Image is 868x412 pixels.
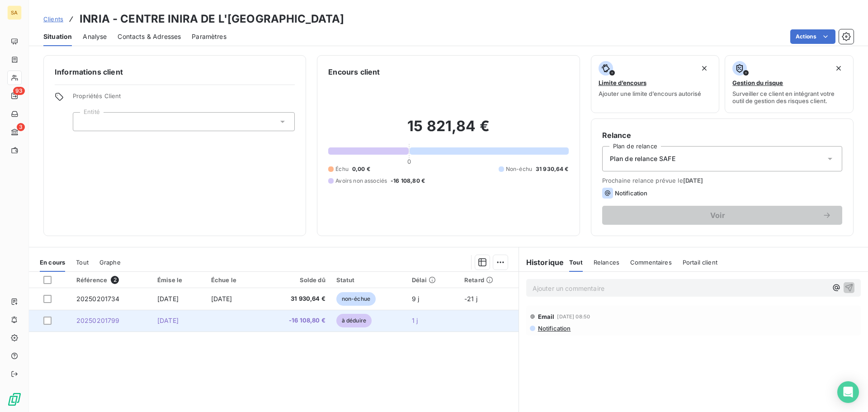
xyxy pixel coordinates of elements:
div: Retard [464,276,513,284]
span: -21 j [464,295,477,303]
span: Notification [615,189,648,197]
div: Solde dû [265,276,325,284]
span: [DATE] [157,317,179,324]
span: 1 j [412,317,418,324]
span: Relances [594,259,619,266]
div: Délai [412,276,453,284]
div: Statut [336,276,401,284]
span: Avoirs non associés [335,177,387,185]
span: Tout [569,259,583,266]
div: Émise le [157,276,200,284]
span: Portail client [683,259,717,266]
span: Graphe [99,259,121,266]
span: 3 [17,123,25,131]
span: 93 [13,87,25,95]
span: Notification [537,325,571,332]
span: 31 930,64 € [265,294,325,303]
h2: 15 821,84 € [328,117,568,144]
div: Référence [76,276,146,284]
span: Limite d’encours [599,79,646,86]
span: 31 930,64 € [536,165,569,173]
span: Non-échu [506,165,532,173]
span: à déduire [336,314,372,327]
span: [DATE] 08:50 [557,314,590,319]
span: Prochaine relance prévue le [602,177,842,184]
span: Tout [76,259,89,266]
span: 20250201799 [76,317,120,324]
div: SA [7,5,22,20]
span: Situation [43,32,72,41]
span: 2 [111,276,119,284]
span: Gestion du risque [732,79,783,86]
span: [DATE] [157,295,179,303]
span: Ajouter une limite d’encours autorisé [599,90,701,97]
button: Gestion du risqueSurveiller ce client en intégrant votre outil de gestion des risques client. [725,55,854,113]
button: Actions [790,29,835,44]
span: Contacts & Adresses [118,32,181,41]
h6: Historique [519,257,564,268]
span: [DATE] [683,177,703,184]
span: non-échue [336,292,376,306]
button: Voir [602,206,842,225]
button: Limite d’encoursAjouter une limite d’encours autorisé [591,55,720,113]
a: Clients [43,14,63,24]
span: Email [538,313,555,320]
span: 0 [407,158,411,165]
span: Paramètres [192,32,226,41]
span: Propriétés Client [73,92,295,105]
img: Logo LeanPay [7,392,22,407]
span: Commentaires [630,259,672,266]
span: Échu [335,165,349,173]
span: Voir [613,212,822,219]
span: Clients [43,15,63,23]
span: En cours [40,259,65,266]
h3: INRIA - CENTRE INIRA DE L'[GEOGRAPHIC_DATA] [80,11,344,27]
span: Analyse [83,32,107,41]
span: 0,00 € [352,165,370,173]
h6: Informations client [55,66,295,77]
span: Plan de relance SAFE [610,154,675,163]
div: Open Intercom Messenger [837,381,859,403]
span: Surveiller ce client en intégrant votre outil de gestion des risques client. [732,90,846,104]
h6: Relance [602,130,842,141]
span: 9 j [412,295,419,303]
span: [DATE] [211,295,232,303]
span: 20250201734 [76,295,120,303]
input: Ajouter une valeur [80,118,88,126]
span: -16 108,80 € [265,316,325,325]
span: -16 108,80 € [391,177,425,185]
h6: Encours client [328,66,380,77]
div: Échue le [211,276,255,284]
